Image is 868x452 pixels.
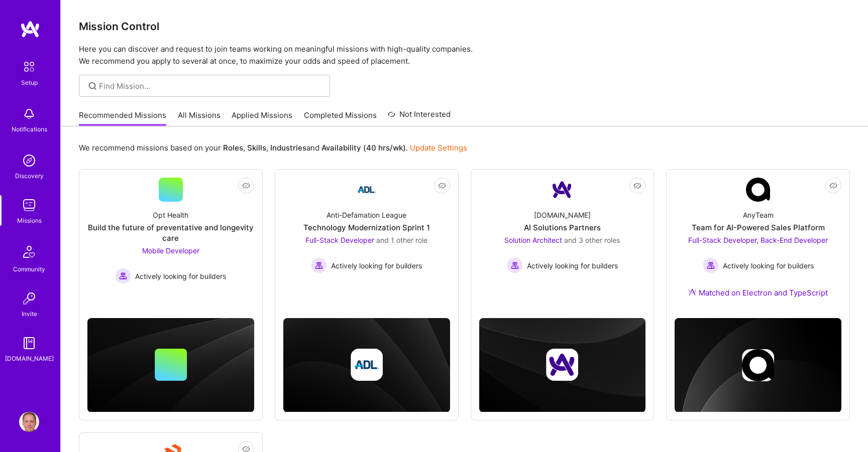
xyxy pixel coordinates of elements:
[15,171,44,181] div: Discovery
[115,268,131,284] img: Actively looking for builders
[675,178,841,310] a: Company LogoAnyTeamTeam for AI-Powered Sales PlatformFull-Stack Developer, Back-End Developer Act...
[688,236,828,244] span: Full-Stack Developer, Back-End Developer
[388,108,451,126] a: Not Interested
[283,178,450,290] a: Company LogoAnti-Defamation LeagueTechnology Modernization Sprint 1Full-Stack Developer and 1 oth...
[331,260,422,271] span: Actively looking for builders
[19,104,39,124] img: bell
[178,110,221,126] a: All Missions
[247,143,266,153] b: Skills
[675,318,841,412] img: cover
[270,143,306,153] b: Industries
[87,80,98,92] i: icon SearchGrey
[746,178,770,202] img: Company Logo
[99,81,322,91] input: Find Mission...
[22,309,37,319] div: Invite
[12,124,47,134] div: Notifications
[232,110,292,126] a: Applied Missions
[742,349,774,381] img: Company logo
[19,412,39,432] img: User Avatar
[311,257,327,273] img: Actively looking for builders
[688,287,828,298] div: Matched on Electron and TypeScript
[633,182,641,190] i: icon EyeClosed
[304,110,377,126] a: Completed Missions
[376,236,427,244] span: and 1 other role
[17,215,42,226] div: Missions
[355,178,379,202] img: Company Logo
[87,178,254,290] a: Opt HealthBuild the future of preventative and longevity careMobile Developer Actively looking fo...
[283,318,450,412] img: cover
[703,257,719,273] img: Actively looking for builders
[79,20,850,33] h3: Mission Control
[19,56,40,77] img: setup
[327,210,406,220] div: Anti-Defamation League
[524,222,601,233] div: AI Solutions Partners
[223,143,243,153] b: Roles
[87,222,254,243] div: Build the future of preventative and longevity care
[534,210,591,220] div: [DOMAIN_NAME]
[351,349,383,381] img: Company logo
[87,318,254,412] img: cover
[142,246,199,255] span: Mobile Developer
[743,210,774,220] div: AnyTeam
[723,260,814,271] span: Actively looking for builders
[19,195,39,215] img: teamwork
[5,353,54,364] div: [DOMAIN_NAME]
[692,222,825,233] div: Team for AI-Powered Sales Platform
[564,236,620,244] span: and 3 other roles
[410,143,467,153] a: Update Settings
[79,110,166,126] a: Recommended Missions
[79,142,467,153] p: We recommend missions based on your , , and .
[550,178,574,202] img: Company Logo
[305,236,374,244] span: Full-Stack Developer
[79,43,850,67] p: Here you can discover and request to join teams working on meaningful missions with high-quality ...
[13,264,45,274] div: Community
[438,182,446,190] i: icon EyeClosed
[321,143,406,153] b: Availability (40 hrs/wk)
[546,349,578,381] img: Company logo
[17,412,42,432] a: User Avatar
[479,178,646,290] a: Company Logo[DOMAIN_NAME]AI Solutions PartnersSolution Architect and 3 other rolesActively lookin...
[20,20,40,38] img: logo
[507,257,523,273] img: Actively looking for builders
[829,182,837,190] i: icon EyeClosed
[303,222,430,233] div: Technology Modernization Sprint 1
[135,271,226,281] span: Actively looking for builders
[19,288,39,309] img: Invite
[527,260,618,271] span: Actively looking for builders
[479,318,646,412] img: cover
[19,150,39,171] img: discovery
[21,77,38,88] div: Setup
[19,333,39,353] img: guide book
[153,210,188,220] div: Opt Health
[688,288,696,296] img: Ateam Purple Icon
[504,236,562,244] span: Solution Architect
[242,182,250,190] i: icon EyeClosed
[17,240,41,264] img: Community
